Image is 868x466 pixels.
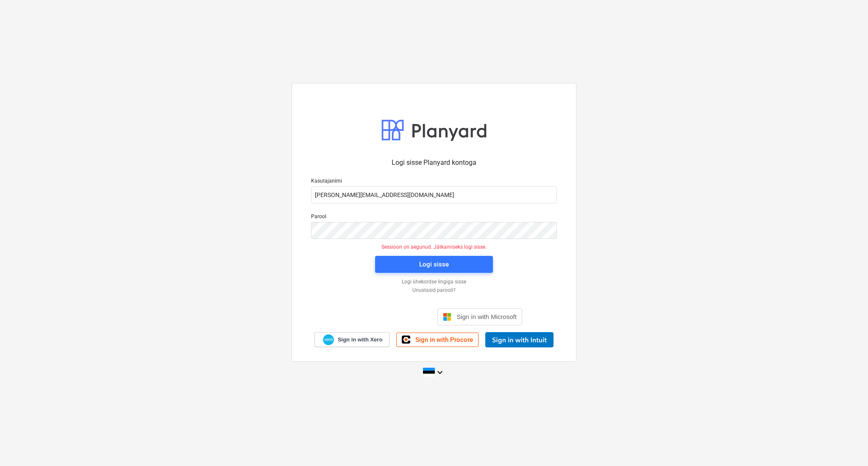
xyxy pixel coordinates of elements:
a: Sign in with Procore [396,333,479,347]
a: Unustasid parooli? [307,287,561,294]
span: Sign in with Xero [338,336,382,344]
span: Sign in with Microsoft [456,313,517,320]
a: Logi ühekordse lingiga sisse [307,279,561,286]
input: Kasutajanimi [311,186,557,203]
img: Microsoft logo [443,313,451,321]
i: keyboard_arrow_down [435,367,445,377]
p: Logi sisse Planyard kontoga [311,158,557,168]
p: Parool [311,214,557,222]
p: Kasutajanimi [311,178,557,186]
button: Logi sisse [375,256,493,273]
a: Sign in with Xero [314,332,390,347]
div: Logi sisse [419,259,449,270]
iframe: Sign in with Google Button [342,308,435,326]
p: Sessioon on aegunud. Jätkamiseks logi sisse. [306,244,562,251]
span: Sign in with Procore [415,336,473,344]
img: Xero logo [323,334,334,346]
